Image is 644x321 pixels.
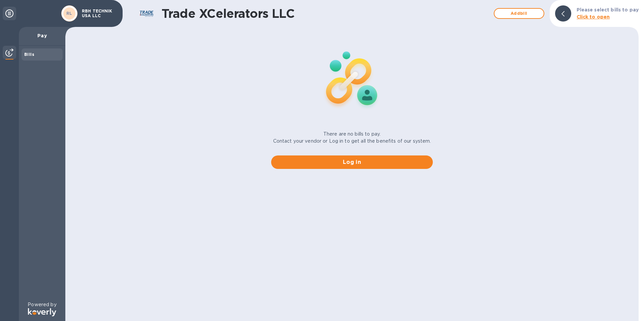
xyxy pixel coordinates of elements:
[66,11,72,16] b: RL
[577,7,639,12] b: Please select bills to pay
[500,9,538,17] span: Add bill
[162,6,490,21] h1: Trade XCelerators LLC
[277,158,427,166] span: Log in
[24,52,34,57] b: Bills
[82,9,116,18] p: RBH TECHNIK USA LLC
[273,131,431,145] p: There are no bills to pay. Contact your vendor or Log in to get all the benefits of our system.
[28,308,56,316] img: Logo
[577,14,610,20] b: Click to open
[494,8,544,19] button: Addbill
[24,32,60,39] p: Pay
[271,155,433,169] button: Log in
[28,301,56,308] p: Powered by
